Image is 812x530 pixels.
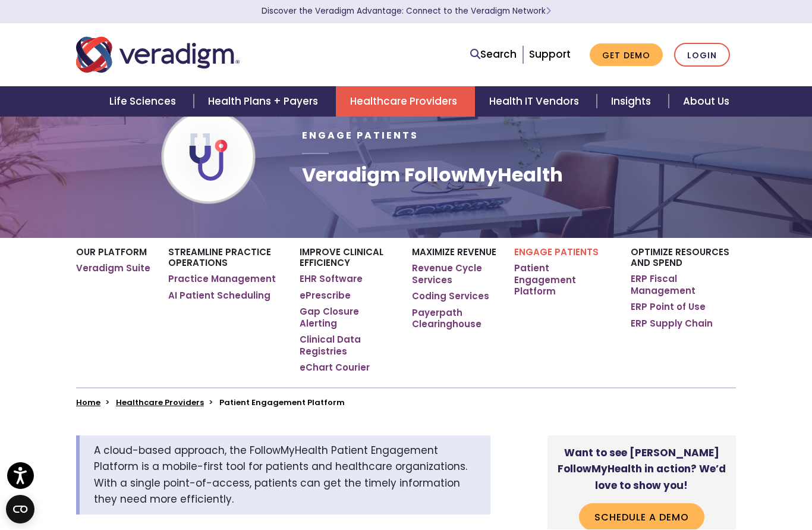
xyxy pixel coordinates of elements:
[631,302,706,313] a: ERP Point of Use
[76,36,240,75] img: Veradigm logo
[300,290,351,302] a: ePrescribe
[412,308,496,331] a: Payerpath Clearinghouse
[412,263,496,286] a: Revenue Cycle Services
[6,495,34,524] button: Open CMP widget
[336,87,475,117] a: Healthcare Providers
[168,290,270,302] a: AI Patient Scheduling
[674,43,730,68] a: Login
[302,164,563,187] h1: Veradigm FollowMyHealth
[584,444,798,516] iframe: Drift Chat Widget
[669,87,744,117] a: About Us
[558,446,726,493] strong: Want to see [PERSON_NAME] FollowMyHealth in action? We’d love to show you!
[631,318,713,330] a: ERP Supply Chain
[300,274,363,286] a: EHR Software
[300,306,394,330] a: Gap Closure Alerting
[529,48,571,62] a: Support
[76,397,100,409] a: Home
[262,6,551,17] a: Discover the Veradigm Advantage: Connect to the Veradigm NetworkLearn More
[597,87,669,117] a: Insights
[95,87,194,117] a: Life Sciences
[475,87,597,117] a: Health IT Vendors
[300,334,394,357] a: Clinical Data Registries
[116,397,204,409] a: Healthcare Providers
[168,274,276,286] a: Practice Management
[300,362,370,374] a: eChart Courier
[412,291,489,303] a: Coding Services
[546,6,551,17] span: Learn More
[94,444,467,507] span: A cloud-based approach, the FollowMyHealth Patient Engagement Platform is a mobile-first tool for...
[302,129,418,143] span: Engage Patients
[470,47,517,63] a: Search
[514,263,613,298] a: Patient Engagement Platform
[194,87,336,117] a: Health Plans + Payers
[590,44,663,67] a: Get Demo
[631,274,736,297] a: ERP Fiscal Management
[76,263,150,275] a: Veradigm Suite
